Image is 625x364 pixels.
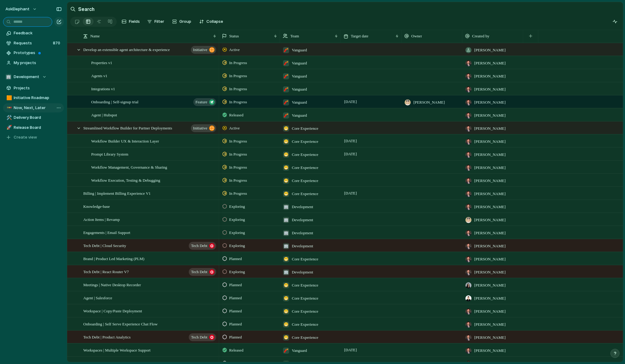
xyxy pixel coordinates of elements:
[83,242,126,249] span: Tech Debt | Cloud Security
[283,295,289,301] div: 😁
[91,163,167,170] span: Workflow Management, Governance & Sharing
[83,190,151,197] span: Billing | Implement Billing Experience V1
[283,230,289,236] div: 🏢
[14,115,62,121] span: Delivery Board
[474,99,506,105] span: [PERSON_NAME]
[292,139,318,145] span: Core Experience
[229,269,245,275] span: Exploring
[474,112,506,118] span: [PERSON_NAME]
[189,268,216,276] button: Tech Debt
[474,178,506,184] span: [PERSON_NAME]
[283,178,289,184] div: 😁
[292,204,313,210] span: Development
[283,282,289,288] div: 😁
[474,47,506,53] span: [PERSON_NAME]
[3,113,64,122] a: 🛠️Delivery Board
[91,85,115,92] span: Integrations v1
[351,33,368,39] span: Target date
[343,98,358,105] span: [DATE]
[14,60,62,66] span: My projects
[283,217,289,223] div: 🏢
[229,321,242,327] span: Planned
[292,112,307,118] span: Vanguard
[292,295,318,301] span: Core Experience
[5,125,12,131] button: 🚀
[6,104,11,111] div: 🚥
[474,73,506,79] span: [PERSON_NAME]
[229,308,242,314] span: Planned
[191,46,216,54] button: initiative
[474,282,506,288] span: [PERSON_NAME]
[78,5,95,13] h2: Search
[343,190,358,197] span: [DATE]
[83,216,120,223] span: Action Items | Revamp
[83,203,110,210] span: Knowledge-base
[83,46,170,53] span: Develop an extensible agent architecture & experience
[474,335,506,341] span: [PERSON_NAME]
[14,134,37,140] span: Create view
[292,217,313,223] span: Development
[474,139,506,145] span: [PERSON_NAME]
[229,243,245,249] span: Exploring
[292,282,318,288] span: Core Experience
[474,204,506,210] span: [PERSON_NAME]
[91,177,160,184] span: Workflow Execution, Testing & Debugging
[83,294,112,301] span: Agent | Salesforce
[3,29,64,38] a: Feedback
[474,256,506,262] span: [PERSON_NAME]
[229,295,242,301] span: Planned
[292,348,307,354] span: Vanguard
[229,191,247,197] span: In Progress
[283,243,289,249] div: 🏢
[229,138,247,144] span: In Progress
[474,295,506,301] span: [PERSON_NAME]
[474,125,506,132] span: [PERSON_NAME]
[283,348,289,354] div: 🧨
[83,320,158,327] span: Onboarding | Self Serve Experience Chat Flow
[292,99,307,105] span: Vanguard
[191,124,216,132] button: initiative
[292,152,318,158] span: Core Experience
[229,347,243,353] span: Released
[229,73,247,79] span: In Progress
[229,125,240,131] span: Active
[14,50,62,56] span: Prototypes
[292,243,313,249] span: Development
[292,269,313,275] span: Development
[14,85,62,91] span: Projects
[5,105,12,111] button: 🚥
[145,17,167,26] button: Filter
[3,48,64,57] a: Prototypes
[169,17,194,26] button: Group
[343,346,358,354] span: [DATE]
[90,33,100,39] span: Name
[283,204,289,210] div: 🏢
[193,124,207,132] span: initiative
[292,256,318,262] span: Core Experience
[229,60,247,66] span: In Progress
[119,17,142,26] button: Fields
[292,86,307,92] span: Vanguard
[5,74,12,80] div: 🏢
[3,4,40,14] button: AskElephant
[474,269,506,275] span: [PERSON_NAME]
[474,217,506,223] span: [PERSON_NAME]
[283,269,289,275] div: 🏢
[292,60,307,66] span: Vanguard
[474,348,506,354] span: [PERSON_NAME]
[5,95,12,101] button: 🟧
[229,47,240,53] span: Active
[283,86,289,92] div: 🧨
[14,30,62,36] span: Feedback
[3,39,64,48] a: Requests870
[5,6,29,12] span: AskElephant
[3,133,64,142] button: Create view
[411,33,422,39] span: Owner
[292,73,307,79] span: Vanguard
[472,33,489,39] span: Created by
[229,86,247,92] span: In Progress
[283,256,289,262] div: 😁
[229,204,245,210] span: Exploring
[83,124,172,131] span: Streamlined Workflow Builder for Partner Deployments
[14,74,39,80] span: Development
